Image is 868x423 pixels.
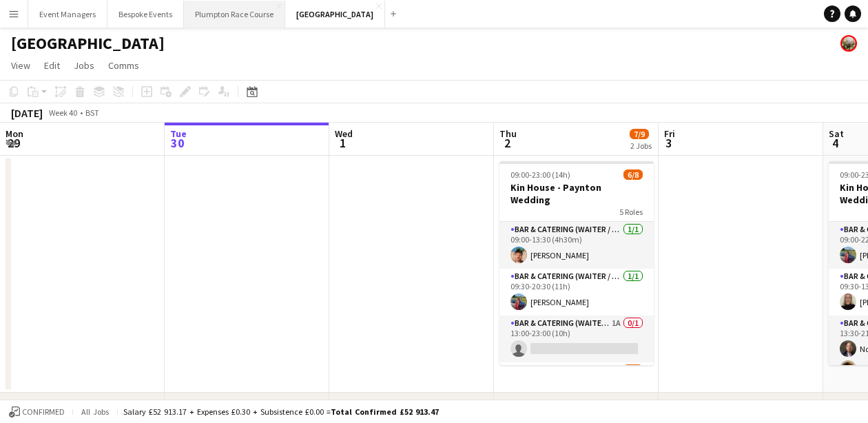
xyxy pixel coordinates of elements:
span: 30 [168,135,187,151]
span: Sat [829,127,844,140]
a: Edit [39,56,65,74]
button: Bespoke Events [107,1,184,28]
span: View [11,59,30,72]
button: Plumpton Race Course [184,1,285,28]
a: Comms [103,56,145,74]
span: Edit [44,59,60,72]
span: 7/9 [630,129,649,139]
app-card-role: Bar & Catering (Waiter / waitress)1/109:00-13:30 (4h30m)[PERSON_NAME] [499,222,654,269]
span: 29 [3,135,23,151]
span: 1 [333,135,353,151]
div: [DATE] [11,106,43,120]
span: Fri [664,127,675,140]
app-card-role: Bar & Catering (Waiter / waitress)1/109:30-20:30 (11h)[PERSON_NAME] [499,269,654,316]
h3: Kin House - Paynton Wedding [499,181,654,206]
h1: [GEOGRAPHIC_DATA] [11,33,165,54]
span: Thu [499,127,517,140]
span: 3 [662,135,675,151]
div: 2 Jobs [630,141,652,151]
span: Tue [170,127,187,140]
span: 4 [827,135,844,151]
span: Confirmed [22,407,65,417]
button: Event Managers [28,1,107,28]
button: [GEOGRAPHIC_DATA] [285,1,385,28]
a: View [6,56,36,74]
span: 6/8 [623,169,643,180]
span: Wed [335,127,353,140]
span: All jobs [79,406,112,417]
span: Total Confirmed £52 913.47 [331,406,439,417]
app-card-role: Bar & Catering (Waiter / waitress)1A0/113:00-23:00 (10h) [499,316,654,362]
span: Mon [6,127,23,140]
span: Comms [108,59,139,72]
app-user-avatar: Staffing Manager [840,35,857,52]
span: Week 40 [45,107,80,118]
button: Confirmed [7,404,67,420]
span: Jobs [74,59,94,72]
span: 5 Roles [619,207,643,217]
span: 2 [497,135,517,151]
div: Kitchen [22,397,59,411]
span: 09:00-23:00 (14h) [510,169,570,180]
app-job-card: 09:00-23:00 (14h)6/8Kin House - Paynton Wedding5 RolesBar & Catering (Waiter / waitress)1/109:00-... [499,161,654,365]
div: Salary £52 913.17 + Expenses £0.30 + Subsistence £0.00 = [123,406,439,417]
a: Jobs [68,56,100,74]
div: BST [85,107,99,118]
